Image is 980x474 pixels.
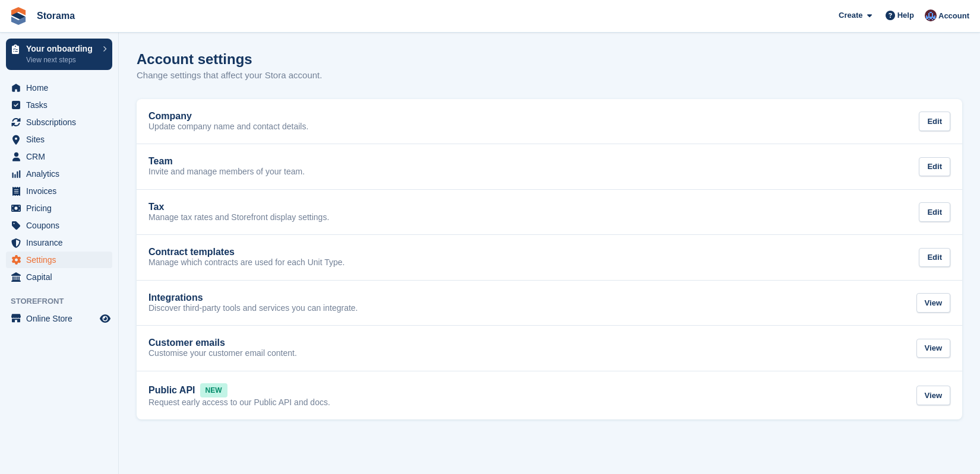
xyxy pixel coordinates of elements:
[32,6,80,26] a: Storama
[26,44,97,53] p: Your onboarding
[148,167,305,177] p: Invite and manage members of your team.
[6,97,112,113] a: menu
[26,269,97,285] span: Capital
[200,383,227,397] span: NEW
[137,144,962,189] a: Team Invite and manage members of your team. Edit
[26,114,97,131] span: Subscriptions
[916,339,950,358] div: View
[6,234,112,251] a: menu
[26,166,97,182] span: Analytics
[919,112,950,131] div: Edit
[919,202,950,222] div: Edit
[6,269,112,285] a: menu
[137,235,962,280] a: Contract templates Manage which contracts are used for each Unit Type. Edit
[916,386,950,405] div: View
[10,7,27,25] img: stora-icon-8386f47178a22dfd0bd8f6a31ec36ba5ce8667c1dd55bd0f319d3a0aa187defe.svg
[148,111,192,122] h2: Company
[137,69,322,82] p: Change settings that affect your Stora account.
[919,248,950,268] div: Edit
[26,217,97,234] span: Coupons
[839,9,862,21] span: Create
[148,156,173,167] h2: Team
[148,348,297,359] p: Customise your customer email content.
[148,122,308,132] p: Update company name and contact details.
[26,79,97,96] span: Home
[26,252,97,268] span: Settings
[6,217,112,234] a: menu
[6,200,112,217] a: menu
[137,371,962,420] a: Public API NEW Request early access to our Public API and docs. View
[148,385,195,396] h2: Public API
[897,9,914,21] span: Help
[98,311,112,326] a: Preview store
[925,9,937,21] img: Hannah Fordham
[137,190,962,235] a: Tax Manage tax rates and Storefront display settings. Edit
[148,257,344,268] p: Manage which contracts are used for each Unit Type.
[148,247,235,257] h2: Contract templates
[148,212,329,223] p: Manage tax rates and Storefront display settings.
[148,303,358,314] p: Discover third-party tools and services you can integrate.
[26,97,97,113] span: Tasks
[6,252,112,268] a: menu
[26,200,97,217] span: Pricing
[6,183,112,199] a: menu
[6,310,112,327] a: menu
[137,281,962,326] a: Integrations Discover third-party tools and services you can integrate. View
[6,148,112,165] a: menu
[6,79,112,96] a: menu
[148,338,225,348] h2: Customer emails
[137,99,962,144] a: Company Update company name and contact details. Edit
[11,295,118,307] span: Storefront
[137,51,252,67] h1: Account settings
[916,293,950,313] div: View
[26,148,97,165] span: CRM
[148,292,203,303] h2: Integrations
[6,131,112,148] a: menu
[26,310,97,327] span: Online Store
[26,55,97,65] p: View next steps
[6,166,112,182] a: menu
[6,114,112,131] a: menu
[919,157,950,177] div: Edit
[26,234,97,251] span: Insurance
[148,202,164,212] h2: Tax
[26,183,97,199] span: Invoices
[26,131,97,148] span: Sites
[6,39,112,70] a: Your onboarding View next steps
[137,326,962,371] a: Customer emails Customise your customer email content. View
[938,10,969,22] span: Account
[148,397,330,408] p: Request early access to our Public API and docs.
